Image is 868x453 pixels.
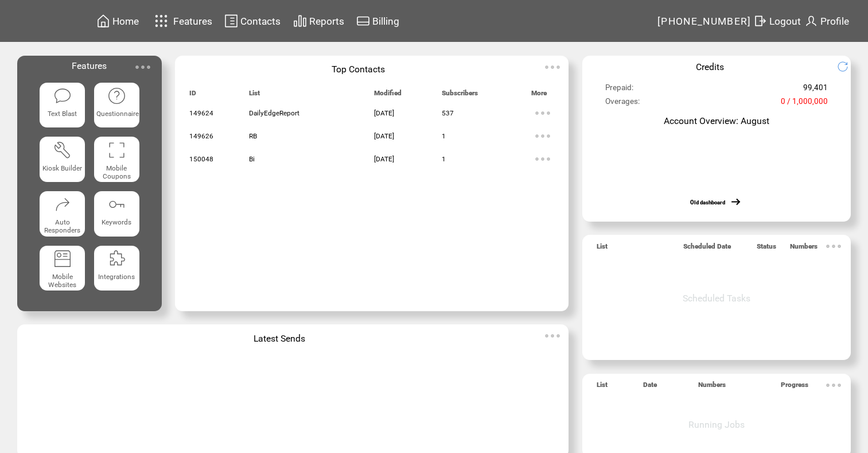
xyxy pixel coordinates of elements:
span: 99,401 [803,83,828,97]
span: 537 [442,109,454,117]
span: Date [643,381,657,394]
span: Running Jobs [688,419,745,430]
span: Top Contacts [332,64,385,75]
a: Text Blast [40,83,85,128]
img: ellypsis.svg [541,324,564,347]
img: integrations.svg [107,249,126,268]
a: Keywords [94,191,139,237]
img: chart.svg [293,14,307,28]
span: Status [757,242,776,255]
a: Reports [291,12,346,30]
span: [DATE] [374,109,394,117]
img: text-blast.svg [53,87,72,105]
img: exit.svg [753,14,767,28]
a: Logout [752,12,803,30]
img: auto-responders.svg [53,195,72,214]
span: Billing [372,16,399,27]
span: Numbers [698,381,726,394]
img: ellypsis.svg [822,374,845,397]
span: 1 [442,155,446,163]
span: Home [112,16,139,27]
a: Mobile Websites [40,246,85,291]
img: ellypsis.svg [531,125,554,148]
a: Billing [355,12,401,30]
a: Auto Responders [40,191,85,237]
span: Overages: [605,97,640,111]
a: Contacts [223,12,282,30]
span: List [249,89,260,102]
img: ellypsis.svg [822,235,845,258]
a: Kiosk Builder [40,137,85,182]
span: [DATE] [374,132,394,140]
span: 150048 [189,155,213,163]
span: DailyEdgeReport [249,109,299,117]
span: Progress [781,381,808,394]
a: Questionnaire [94,83,139,128]
img: home.svg [96,14,110,28]
img: contacts.svg [224,14,238,28]
span: Numbers [790,242,818,255]
span: [PHONE_NUMBER] [657,16,752,27]
a: Integrations [94,246,139,291]
img: features.svg [151,11,172,30]
span: Questionnaire [96,110,139,118]
span: Auto Responders [44,218,80,234]
span: Bi [249,155,255,163]
img: profile.svg [804,14,818,28]
span: Mobile Coupons [103,164,131,180]
span: Kiosk Builder [42,164,82,172]
span: Keywords [102,218,131,226]
a: Old dashboard [690,199,725,206]
img: keywords.svg [107,195,126,214]
span: Scheduled Date [683,242,731,255]
span: Integrations [98,273,135,281]
img: refresh.png [837,61,857,72]
span: More [531,89,547,102]
img: ellypsis.svg [531,148,554,171]
img: coupons.svg [107,141,126,159]
span: Features [72,60,107,71]
img: ellypsis.svg [131,56,154,79]
a: Profile [803,12,851,30]
span: Modified [374,89,402,102]
span: Latest Sends [254,333,305,344]
span: 1 [442,132,446,140]
span: 0 / 1,000,000 [781,97,828,111]
img: ellypsis.svg [531,102,554,125]
span: Logout [769,16,801,27]
span: Account Overview: August [664,115,769,126]
span: Contacts [240,16,281,27]
span: Text Blast [48,110,77,118]
span: [DATE] [374,155,394,163]
a: Home [95,12,141,30]
img: tool%201.svg [53,141,72,159]
a: Mobile Coupons [94,137,139,182]
span: Mobile Websites [48,273,76,289]
span: Profile [820,16,849,27]
span: 149626 [189,132,213,140]
img: mobile-websites.svg [53,249,72,268]
img: creidtcard.svg [356,14,370,28]
span: Features [173,16,212,27]
span: 149624 [189,109,213,117]
a: Features [150,10,215,32]
span: Credits [696,61,724,72]
span: List [597,242,608,255]
span: Reports [309,16,344,27]
span: List [597,381,608,394]
img: questionnaire.svg [107,87,126,105]
img: ellypsis.svg [541,56,564,79]
span: RB [249,132,257,140]
span: Prepaid: [605,83,633,97]
span: Subscribers [442,89,478,102]
span: ID [189,89,196,102]
span: Scheduled Tasks [683,293,750,304]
